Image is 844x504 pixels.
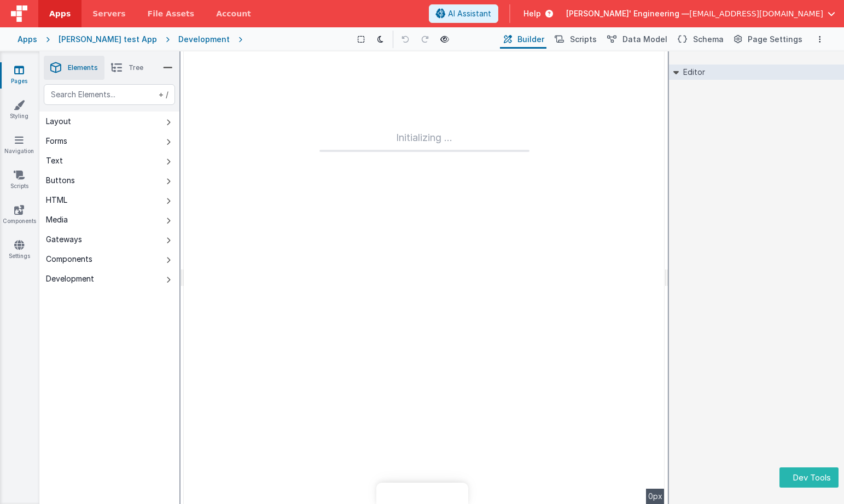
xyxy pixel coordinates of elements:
button: HTML [39,190,179,210]
div: 0px [646,489,665,504]
span: + / [156,84,168,105]
div: [PERSON_NAME] test App [59,34,157,45]
div: Media [46,214,68,225]
button: Data Model [603,30,670,49]
button: Development [39,269,179,289]
span: Scripts [570,34,597,45]
span: Help [523,8,541,19]
div: Buttons [46,175,75,186]
span: Elements [68,63,98,72]
span: AI Assistant [448,8,491,19]
button: Gateways [39,230,179,249]
span: Apps [49,8,71,19]
span: Tree [129,63,143,72]
button: Components [39,249,179,269]
h2: Editor [679,65,705,80]
button: Options [813,33,826,46]
div: --> [184,51,665,504]
div: Gateways [46,234,82,245]
span: Builder [517,34,544,45]
button: Media [39,210,179,230]
button: Dev Tools [779,467,839,488]
span: Schema [693,34,724,45]
div: Initializing ... [319,130,529,152]
span: Page Settings [748,34,802,45]
input: Search Elements... [44,84,175,105]
div: HTML [46,195,67,206]
button: Layout [39,112,179,131]
button: Schema [674,30,726,49]
div: Development [178,34,230,45]
span: File Assets [148,8,195,19]
button: Builder [500,30,546,49]
button: Forms [39,131,179,151]
div: Development [46,273,94,284]
div: Apps [18,34,37,45]
div: Text [46,155,63,166]
button: [PERSON_NAME]' Engineering — [EMAIL_ADDRESS][DOMAIN_NAME] [566,8,835,19]
div: Forms [46,136,67,146]
button: Scripts [551,30,599,49]
button: Page Settings [730,30,805,49]
span: Servers [92,8,125,19]
div: Layout [46,116,71,127]
span: Data Model [622,34,667,45]
button: AI Assistant [429,4,498,23]
div: Components [46,254,92,265]
span: [PERSON_NAME]' Engineering — [566,8,689,19]
button: Buttons [39,171,179,190]
span: [EMAIL_ADDRESS][DOMAIN_NAME] [689,8,823,19]
button: Text [39,151,179,171]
